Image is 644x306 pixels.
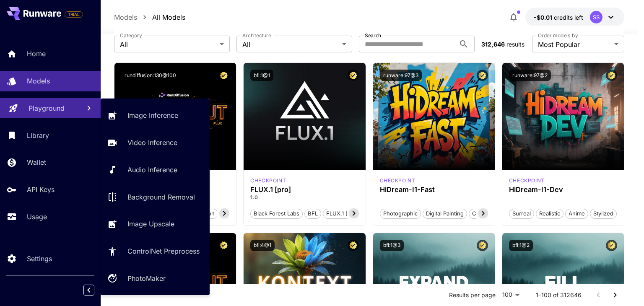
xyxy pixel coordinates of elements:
[218,240,229,251] button: Certified Model – Vetted for best performance and includes a commercial license.
[380,70,422,81] button: runware:97@3
[90,283,101,298] div: Collapse sidebar
[101,241,210,262] a: ControlNet Preprocess
[566,210,588,218] span: Anime
[27,49,46,59] p: Home
[538,32,578,39] label: Order models by
[380,177,415,184] div: HiDream Fast
[250,70,273,81] button: bfl:1@1
[607,287,623,303] button: Go to next page
[348,240,359,251] button: Certified Model – Vetted for best performance and includes a commercial license.
[534,14,554,21] span: -$0.01
[65,11,83,18] span: TRIAL
[127,246,200,256] p: ControlNet Preprocess
[477,70,488,81] button: Certified Model – Vetted for best performance and includes a commercial license.
[348,70,359,81] button: Certified Model – Vetted for best performance and includes a commercial license.
[101,187,210,207] a: Background Removal
[380,240,404,251] button: bfl:1@3
[114,12,137,22] p: Models
[127,165,177,175] p: Audio Inference
[250,194,358,201] p: 1.0
[101,132,210,153] a: Video Inference
[554,14,583,21] span: credits left
[27,130,49,140] p: Library
[509,177,545,184] p: checkpoint
[27,76,50,86] p: Models
[29,103,65,113] p: Playground
[509,186,617,194] h3: HiDream-I1-Dev
[127,219,174,229] p: Image Upscale
[27,157,46,167] p: Wallet
[380,186,488,194] h3: HiDream-I1-Fast
[536,210,563,218] span: Realistic
[509,210,534,218] span: Surreal
[242,39,339,49] span: All
[506,41,525,48] span: results
[127,192,195,202] p: Background Removal
[27,212,47,222] p: Usage
[469,210,501,218] span: Cinematic
[101,160,210,180] a: Audio Inference
[305,210,321,218] span: BFL
[534,13,583,22] div: -$0.0054
[423,210,467,218] span: Digital Painting
[127,273,166,283] p: PhotoMaker
[509,70,551,81] button: runware:97@2
[380,177,415,184] p: checkpoint
[101,214,210,234] a: Image Upscale
[509,177,545,184] div: HiDream Dev
[120,39,216,49] span: All
[590,210,616,218] span: Stylized
[127,137,177,148] p: Video Inference
[83,285,94,296] button: Collapse sidebar
[65,9,83,19] span: Add your payment card to enable full platform functionality.
[101,268,210,289] a: PhotoMaker
[323,210,361,218] span: FLUX.1 [pro]
[250,186,358,194] h3: FLUX.1 [pro]
[365,32,381,39] label: Search
[101,105,210,126] a: Image Inference
[449,291,496,299] p: Results per page
[218,70,229,81] button: Certified Model – Vetted for best performance and includes a commercial license.
[120,32,142,39] label: Category
[606,70,617,81] button: Certified Model – Vetted for best performance and includes a commercial license.
[242,32,271,39] label: Architecture
[152,12,185,22] p: All Models
[481,41,505,48] span: 312,646
[27,254,52,264] p: Settings
[27,184,55,194] p: API Keys
[509,240,533,251] button: bfl:1@2
[606,240,617,251] button: Certified Model – Vetted for best performance and includes a commercial license.
[499,289,522,301] div: 100
[250,177,286,184] p: checkpoint
[525,8,624,27] button: -$0.0054
[250,240,275,251] button: bfl:4@1
[536,291,582,299] p: 1–100 of 312646
[114,12,185,22] nav: breadcrumb
[590,11,602,23] div: SS
[121,70,179,81] button: rundiffusion:130@100
[250,177,286,184] div: fluxpro
[127,110,178,120] p: Image Inference
[251,210,302,218] span: Black Forest Labs
[380,210,421,218] span: Photographic
[477,240,488,251] button: Certified Model – Vetted for best performance and includes a commercial license.
[538,39,611,49] span: Most Popular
